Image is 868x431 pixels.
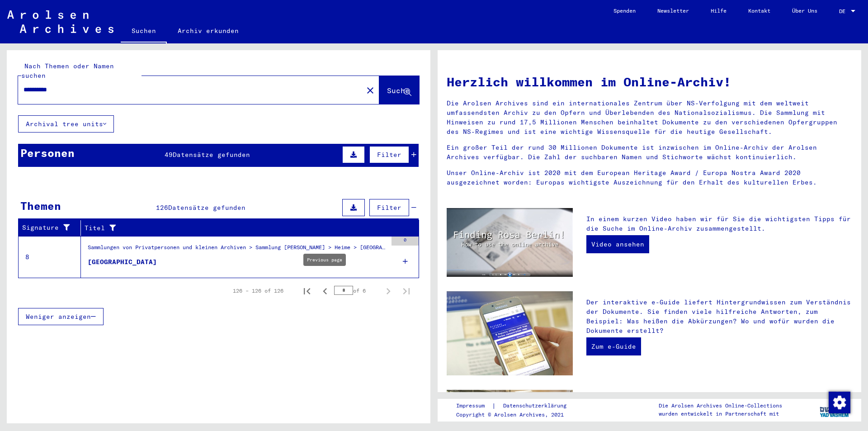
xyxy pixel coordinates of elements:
[26,313,91,321] span: Weniger anzeigen
[387,86,410,95] span: Suche
[88,243,387,256] div: Sammlungen von Privatpersonen und kleinen Archiven > Sammlung [PERSON_NAME] > Heime > [GEOGRAPHIC...
[447,168,852,187] p: Unser Online-Archiv ist 2020 mit dem European Heritage Award / Europa Nostra Award 2020 ausgezeic...
[659,410,782,418] p: wurden entwickelt in Partnerschaft mit
[839,8,849,14] span: DE
[456,411,577,419] p: Copyright © Arolsen Archives, 2021
[7,10,113,33] img: Arolsen_neg.svg
[496,401,577,411] a: Datenschutzerklärung
[586,337,641,355] a: Zum e-Guide
[586,214,852,233] p: In einem kurzen Video haben wir für Sie die wichtigsten Tipps für die Suche im Online-Archiv zusa...
[447,208,573,277] img: video.jpg
[456,401,492,411] a: Impressum
[316,282,334,300] button: Previous page
[586,298,852,336] p: Der interaktive e-Guide liefert Hintergrundwissen zum Verständnis der Dokumente. Sie finden viele...
[165,151,173,159] span: 49
[659,402,782,410] p: Die Arolsen Archives Online-Collections
[818,398,852,421] img: yv_logo.png
[379,282,397,300] button: Next page
[369,199,409,216] button: Filter
[377,204,401,212] span: Filter
[85,223,396,233] div: Titel
[447,72,852,91] h1: Herzlich willkommen im Online-Archiv!
[22,221,80,235] div: Signature
[447,291,573,375] img: eguide.jpg
[447,99,852,137] p: Die Arolsen Archives sind ein internationales Zentrum über NS-Verfolgung mit dem weltweit umfasse...
[85,221,408,235] div: Titel
[369,146,409,163] button: Filter
[167,20,250,42] a: Archiv erkunden
[586,235,649,253] a: Video ansehen
[298,282,316,300] button: First page
[361,81,379,99] button: Clear
[22,223,69,232] div: Signature
[21,62,114,80] mat-label: Nach Themen oder Namen suchen
[173,151,250,159] span: Datensätze gefunden
[121,20,167,43] a: Suchen
[20,145,75,161] div: Personen
[377,151,401,159] span: Filter
[456,401,577,411] div: |
[365,85,376,96] mat-icon: close
[88,257,157,267] div: [GEOGRAPHIC_DATA]
[397,282,415,300] button: Last page
[828,391,850,413] div: Zustimmung ändern
[447,143,852,162] p: Ein großer Teil der rund 30 Millionen Dokumente ist inzwischen im Online-Archiv der Arolsen Archi...
[829,392,850,413] img: Zustimmung ändern
[379,76,419,104] button: Suche
[18,115,114,133] button: Archival tree units
[18,308,104,325] button: Weniger anzeigen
